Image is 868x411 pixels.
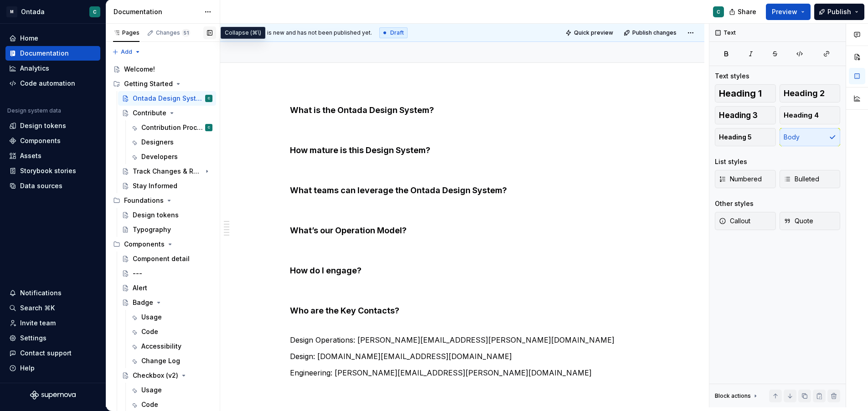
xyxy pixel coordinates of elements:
div: Contribution Process [141,123,203,132]
button: Heading 5 [715,128,776,146]
button: Share [724,4,762,20]
p: Engineering: [PERSON_NAME][EMAIL_ADDRESS][PERSON_NAME][DOMAIN_NAME] [290,367,635,378]
a: Supernova Logo [30,390,76,400]
a: Documentation [5,46,100,61]
span: Quick preview [574,29,613,36]
div: Contribute [133,108,166,118]
div: Notifications [20,288,62,298]
h4: How mature is this Design System? [290,145,635,156]
h4: What teams can leverage the Ontada Design System? [290,185,635,196]
div: Invite team [20,319,56,328]
div: Ontada Design System Overview [133,94,203,103]
button: Help [5,361,100,375]
div: C [208,94,210,103]
button: Contact support [5,346,100,360]
div: Badge [133,298,153,307]
div: Design system data [7,107,61,114]
div: Usage [141,385,162,395]
a: Typography [118,222,216,237]
button: Quote [780,212,841,230]
div: Documentation [20,49,69,58]
a: Badge [118,295,216,310]
a: Settings [5,331,100,345]
a: Designers [127,135,216,149]
span: This page is new and has not been published yet. [238,29,372,36]
a: Code automation [5,76,100,91]
button: Heading 4 [780,106,841,124]
a: Storybook stories [5,164,100,178]
div: Analytics [20,64,49,73]
div: Settings [20,334,46,343]
div: Track Changes & Requests [133,167,201,176]
span: Callout [719,216,750,226]
div: Contact support [20,349,72,358]
a: Usage [127,383,216,397]
div: Components [20,136,61,145]
a: Usage [127,310,216,324]
div: Collapse (⌘\) [221,27,265,39]
div: Checkbox (v2) [133,371,178,380]
div: List styles [715,157,747,166]
a: Contribution ProcessC [127,120,216,135]
div: Code automation [20,79,75,88]
div: Help [20,364,35,373]
span: Quote [784,216,813,226]
button: Preview [766,4,811,20]
div: Changes [156,29,190,36]
span: Bulleted [784,175,819,184]
a: Contribute [118,106,216,120]
div: C [93,8,97,15]
button: Heading 1 [715,84,776,103]
span: Heading 1 [719,89,762,98]
div: Documentation [114,7,200,16]
a: Design tokens [5,118,100,133]
span: Share [738,7,756,16]
div: Designers [141,138,174,147]
a: Component detail [118,252,216,266]
div: Typography [133,225,171,234]
div: Usage [141,313,162,322]
span: Heading 3 [719,111,758,120]
a: Data sources [5,179,100,193]
div: Getting Started [109,77,216,91]
div: Other styles [715,199,754,208]
a: --- [118,266,216,281]
span: Add [121,48,132,56]
div: Alert [133,283,147,293]
a: Track Changes & Requests [118,164,216,179]
h4: Who are the Key Contacts? [290,305,635,316]
span: Preview [772,7,797,16]
a: Checkbox (v2) [118,368,216,383]
button: Heading 3 [715,106,776,124]
a: Accessibility [127,339,216,354]
button: Publish [814,4,864,20]
div: Components [109,237,216,252]
div: Code [141,327,158,336]
div: Block actions [715,392,751,400]
span: Heading 5 [719,133,752,142]
div: Pages [113,29,139,36]
div: M [6,6,17,17]
div: Assets [20,151,41,160]
div: Data sources [20,181,62,190]
a: Home [5,31,100,46]
div: Ontada [21,7,45,16]
div: Getting Started [124,79,173,88]
div: C [208,123,210,132]
a: Invite team [5,316,100,330]
a: Stay Informed [118,179,216,193]
span: Publish [827,7,851,16]
h4: What is the Ontada Design System? [290,105,635,116]
button: Bulleted [780,170,841,188]
div: Welcome! [124,65,155,74]
button: Add [109,46,144,58]
div: Developers [141,152,178,161]
div: Home [20,34,38,43]
button: Notifications [5,286,100,300]
div: Foundations [124,196,164,205]
h4: How do I engage? [290,265,635,276]
div: Components [124,240,165,249]
span: Draft [390,29,404,36]
button: Quick preview [563,26,617,39]
div: Accessibility [141,342,181,351]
